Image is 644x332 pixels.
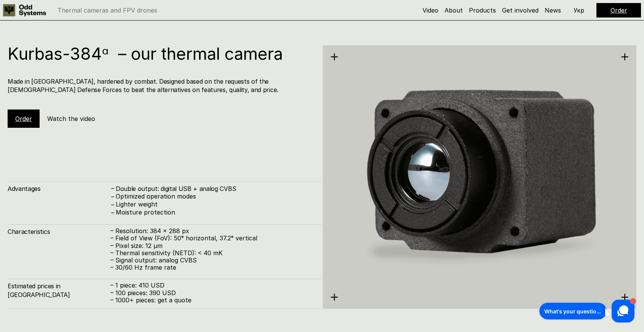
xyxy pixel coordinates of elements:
[116,201,314,208] p: Lighter weight
[422,6,438,14] a: Video
[111,200,114,209] h4: –
[110,249,314,257] p: – Thermal sensitivity (NETD): < 40 mK
[8,45,314,62] h1: Kurbas-384ᵅ – our thermal camera
[8,77,314,94] h4: Made in [GEOGRAPHIC_DATA], hardened by combat. Designed based on the requests of the [DEMOGRAPHIC...
[110,282,314,304] p: – 1 piece: 410 USD – 100 pieces: 390 USD – 1000+ pieces: get a quote
[110,242,314,249] p: – Pixel size: 12 µm
[611,6,627,14] a: Order
[111,192,114,201] h4: –
[574,7,584,13] p: Укр
[116,193,314,200] p: Optimized operation modes
[47,114,95,123] h5: Watch the video
[445,6,463,14] a: About
[8,227,110,236] h4: Characteristics
[110,235,314,242] p: – Field of View (FoV): 50° horizontal, 37.2° vertical
[502,6,539,14] a: Get involved
[111,208,114,217] h4: –
[110,227,314,235] p: – Resolution: 384 x 288 px
[116,184,314,193] h4: Double output: digital USB + analog CVBS
[116,209,314,216] p: Moisture protection
[15,115,32,122] a: Order
[8,184,110,193] h4: Advantages
[57,7,157,13] p: Thermal cameras and FPV drones
[110,264,314,271] p: – 30/60 Hz frame rate
[110,257,314,264] p: – Signal output: analog CVBS
[111,184,114,192] h4: –
[537,298,636,324] iframe: HelpCrunch
[8,282,110,299] h4: Estimated prices in [GEOGRAPHIC_DATA]
[545,6,561,14] a: News
[469,6,496,14] a: Products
